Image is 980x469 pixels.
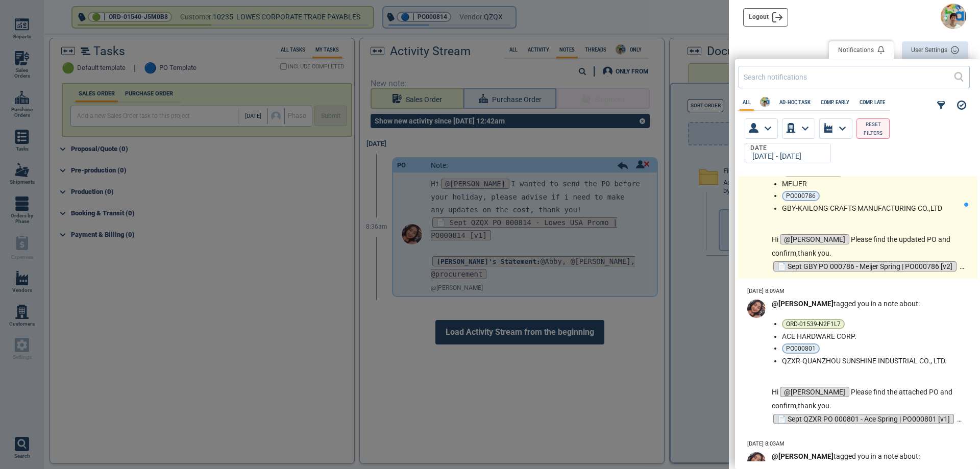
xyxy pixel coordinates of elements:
button: RESET FILTERS [856,118,890,139]
img: Avatar [760,97,770,107]
div: grid [735,176,977,461]
img: Avatar [941,4,966,29]
strong: @[PERSON_NAME] [772,300,834,308]
p: Hi Please find the updated PO and confirm,thank you. [772,233,964,260]
li: MEIJER [782,180,960,188]
span: 📄 Sept GBY PO 000786 - Meijer Spring | PO000786 [v2] [773,261,957,271]
label: All [740,100,754,105]
span: @[PERSON_NAME] [780,387,849,397]
li: GBY-KAILONG CRAFTS MANUFACTURING CO.,LTD [782,204,960,212]
label: COMP. LATE [856,100,888,105]
label: [DATE] 8:03AM [747,441,785,448]
img: Avatar [747,300,766,318]
button: Notifications [829,41,894,59]
label: COMP. EARLY [818,100,852,105]
button: Logout [743,8,788,27]
button: User Settings [902,41,968,59]
span: PO000786 [786,193,816,199]
span: @[PERSON_NAME] [780,234,849,244]
span: PO000801 [786,345,816,352]
label: AD-HOC TASK [776,100,814,105]
li: QZXR-QUANZHOU SUNSHINE INDUSTRIAL CO., LTD. [782,357,960,365]
span: RESET FILTERS [861,120,885,138]
legend: Date [749,145,768,152]
span: ORD-01539-N2F1L7 [786,321,841,327]
p: Hi Please find the attached PO and confirm,thank you. [772,385,964,412]
span: tagged you in a note about: [772,452,920,460]
span: 📄 Sept QZXR PO 000801 - Ace Spring | PO000801 [v1] [773,414,954,424]
strong: @[PERSON_NAME] [772,452,834,460]
input: Search notifications [744,69,954,84]
div: [DATE] - [DATE] [749,153,822,161]
span: tagged you in a note about: [772,300,920,308]
div: outlined primary button group [829,41,968,62]
li: ACE HARDWARE CORP. [782,332,960,340]
label: [DATE] 8:09AM [747,288,785,295]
